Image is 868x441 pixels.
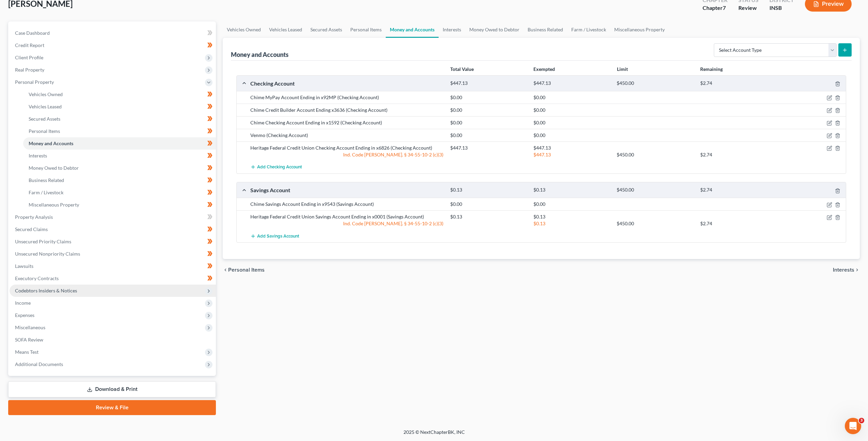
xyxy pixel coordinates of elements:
span: Executory Contracts [15,275,59,281]
div: $2.74 [697,151,780,158]
a: Money and Accounts [386,21,439,38]
span: Unsecured Nonpriority Claims [15,251,80,257]
a: Secured Assets [23,113,216,125]
strong: Exempted [533,66,555,72]
div: $447.13 [530,151,613,158]
div: $0.00 [447,107,530,113]
div: $450.00 [613,187,696,193]
div: Venmo (Checking Account) [247,132,447,139]
button: Add Checking Account [250,161,302,173]
div: $0.00 [530,201,613,208]
a: Farm / Livestock [23,186,216,199]
span: Add Savings Account [257,233,299,239]
a: Unsecured Priority Claims [10,235,216,248]
span: Money and Accounts [29,140,73,146]
i: chevron_right [854,267,860,273]
span: 7 [723,4,726,11]
span: Income [15,300,31,306]
a: Farm / Livestock [567,21,610,38]
button: chevron_left Personal Items [223,267,265,273]
strong: Remaining [700,66,723,72]
a: Miscellaneous Property [610,21,669,38]
div: $2.74 [697,187,780,193]
div: 2025 © NextChapterBK, INC [240,429,629,441]
span: Property Analysis [15,214,53,220]
a: Interests [439,21,465,38]
span: Personal Property [15,79,54,85]
a: Unsecured Nonpriority Claims [10,248,216,260]
span: Add Checking Account [257,165,302,170]
div: Ind. Code [PERSON_NAME]. § 34-55-10-2 (c)(3) [247,151,447,158]
a: Review & File [8,400,216,415]
button: Interests chevron_right [833,267,860,273]
div: $0.00 [530,94,613,101]
span: Expenses [15,312,34,318]
div: $0.00 [447,132,530,139]
div: $447.13 [530,145,613,151]
div: $447.13 [447,80,530,87]
a: Credit Report [10,39,216,51]
div: INSB [769,4,794,12]
span: Lawsuits [15,263,33,269]
span: Real Property [15,67,44,73]
div: Chime Credit Builder Account Ending x3636 (Checking Account) [247,107,447,113]
span: SOFA Review [15,337,43,343]
div: $450.00 [613,80,696,87]
span: Client Profile [15,55,43,60]
span: Miscellaneous Property [29,202,79,208]
span: Personal Items [228,267,265,273]
div: Chime MyPay Account Ending in x92MP (Checking Account) [247,94,447,101]
div: Chime Checking Account Ending in x1592 (Checking Account) [247,119,447,126]
a: Money and Accounts [23,137,216,150]
div: $0.00 [530,119,613,126]
div: $450.00 [613,151,696,158]
div: $0.13 [447,213,530,220]
div: $0.13 [530,213,613,220]
div: $2.74 [697,80,780,87]
a: Money Owed to Debtor [465,21,524,38]
a: Vehicles Owned [23,88,216,101]
div: $2.74 [697,220,780,227]
strong: Total Value [450,66,474,72]
i: chevron_left [223,267,228,273]
a: Business Related [23,174,216,186]
a: Business Related [524,21,567,38]
a: Property Analysis [10,211,216,223]
span: 3 [859,418,864,423]
div: $0.00 [530,132,613,139]
div: $0.00 [447,94,530,101]
div: $450.00 [613,220,696,227]
span: Business Related [29,177,64,183]
div: Savings Account [247,186,447,194]
div: Chapter [703,4,727,12]
a: Vehicles Leased [265,21,306,38]
div: $0.00 [530,107,613,113]
span: Vehicles Owned [29,91,63,97]
div: $447.13 [530,80,613,87]
span: Money Owed to Debtor [29,165,79,171]
a: SOFA Review [10,334,216,346]
a: Personal Items [23,125,216,137]
a: Interests [23,150,216,162]
div: Checking Account [247,80,447,87]
button: Add Savings Account [250,230,299,242]
div: $0.00 [447,201,530,208]
div: Chime Savings Account Ending in x9543 (Savings Account) [247,201,447,208]
div: $0.13 [530,187,613,193]
span: Vehicles Leased [29,104,62,109]
a: Secured Assets [306,21,346,38]
span: Means Test [15,349,39,355]
strong: Limit [617,66,628,72]
span: Case Dashboard [15,30,50,36]
span: Additional Documents [15,361,63,367]
span: Secured Assets [29,116,60,122]
a: Executory Contracts [10,272,216,285]
span: Farm / Livestock [29,189,63,195]
div: $0.13 [530,220,613,227]
span: Secured Claims [15,226,48,232]
div: Heritage Federal Credit Union Savings Account Ending in x0001 (Savings Account) [247,213,447,220]
span: Miscellaneous [15,324,45,330]
a: Vehicles Owned [223,21,265,38]
div: $0.00 [447,119,530,126]
a: Case Dashboard [10,27,216,39]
